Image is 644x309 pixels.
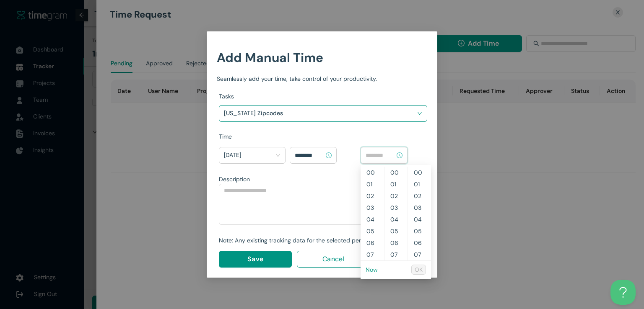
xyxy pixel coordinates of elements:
[384,167,408,178] div: 00
[384,225,408,237] div: 05
[408,225,431,237] div: 05
[224,107,322,119] h1: [US_STATE] Zipcodes
[361,249,384,260] div: 07
[217,74,427,83] div: Seamlessly add your time, take control of your productivity.
[408,214,431,225] div: 04
[384,202,408,214] div: 03
[408,249,431,260] div: 07
[361,202,384,214] div: 03
[247,254,263,264] span: Save
[408,237,431,249] div: 06
[610,280,636,305] iframe: Toggle Customer Support
[384,178,408,190] div: 01
[408,167,431,178] div: 00
[384,190,408,202] div: 02
[219,92,427,101] div: Tasks
[408,178,431,190] div: 01
[224,149,280,162] span: Today
[408,190,431,202] div: 02
[408,202,431,214] div: 03
[219,236,424,245] div: Note: Any existing tracking data for the selected period will be overwritten
[361,167,384,178] div: 00
[366,266,378,273] a: Now
[411,265,426,275] button: OK
[361,214,384,225] div: 04
[361,178,384,190] div: 01
[384,214,408,225] div: 04
[219,175,424,184] div: Description
[297,251,370,268] button: Cancel
[217,48,427,67] h1: Add Manual Time
[219,251,292,268] button: Save
[384,249,408,260] div: 07
[361,190,384,202] div: 02
[322,254,345,264] span: Cancel
[361,225,384,237] div: 05
[384,237,408,249] div: 06
[219,132,427,141] div: Time
[361,237,384,249] div: 06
